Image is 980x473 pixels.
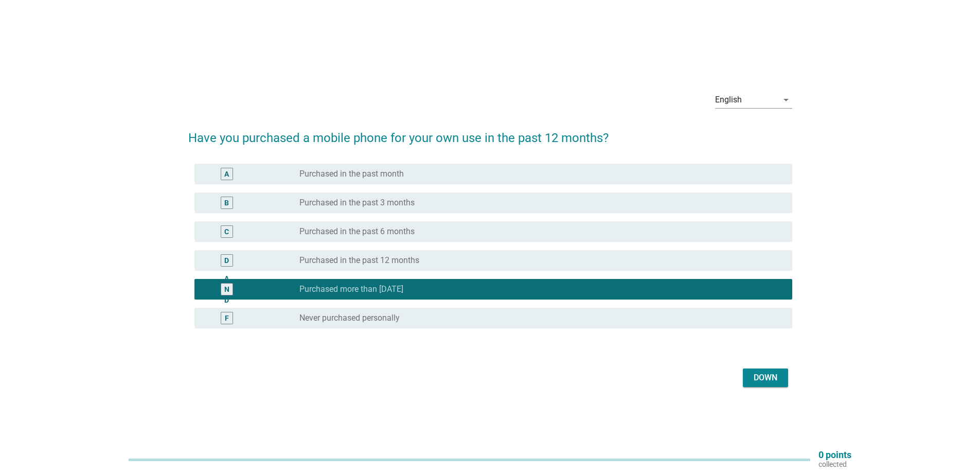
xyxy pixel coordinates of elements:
[299,169,404,179] font: Purchased in the past month
[225,312,229,323] div: F
[754,373,777,382] font: Down
[224,226,229,237] div: C
[299,313,400,323] font: Never purchased personally
[224,197,229,208] div: B
[299,284,403,294] font: Purchased more than [DATE]
[715,95,742,104] font: English
[224,255,229,266] div: D
[818,460,851,469] p: collected
[299,255,419,265] font: Purchased in the past 12 months
[188,118,792,147] h2: Have you purchased a mobile phone for your own use in the past 12 months?
[299,198,415,207] font: Purchased in the past 3 months
[224,274,229,304] font: AND
[224,168,229,179] div: A
[818,450,851,460] p: 0 points
[743,369,788,387] button: Down
[299,226,415,236] font: Purchased in the past 6 months
[780,94,792,106] i: arrow_drop_down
